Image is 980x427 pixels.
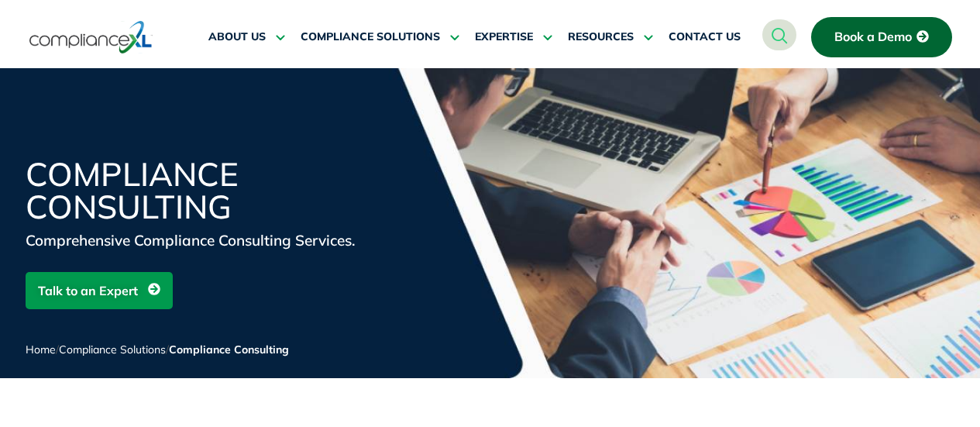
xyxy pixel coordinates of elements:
[834,30,912,44] span: Book a Demo
[26,343,289,356] span: / /
[475,19,552,56] a: EXPERTISE
[568,30,634,44] span: RESOURCES
[762,19,796,50] a: navsearch-button
[475,30,533,44] span: EXPERTISE
[811,17,952,57] a: Book a Demo
[568,19,653,56] a: RESOURCES
[26,158,397,223] h1: Compliance Consulting
[29,19,153,55] img: logo-one.svg
[301,30,440,44] span: COMPLIANCE SOLUTIONS
[38,276,138,305] span: Talk to an Expert
[208,19,285,56] a: ABOUT US
[669,19,741,56] a: CONTACT US
[169,343,289,356] span: Compliance Consulting
[301,19,459,56] a: COMPLIANCE SOLUTIONS
[26,272,173,309] a: Talk to an Expert
[26,343,56,356] a: Home
[208,30,266,44] span: ABOUT US
[59,343,166,356] a: Compliance Solutions
[669,30,741,44] span: CONTACT US
[26,229,397,251] div: Comprehensive Compliance Consulting Services.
